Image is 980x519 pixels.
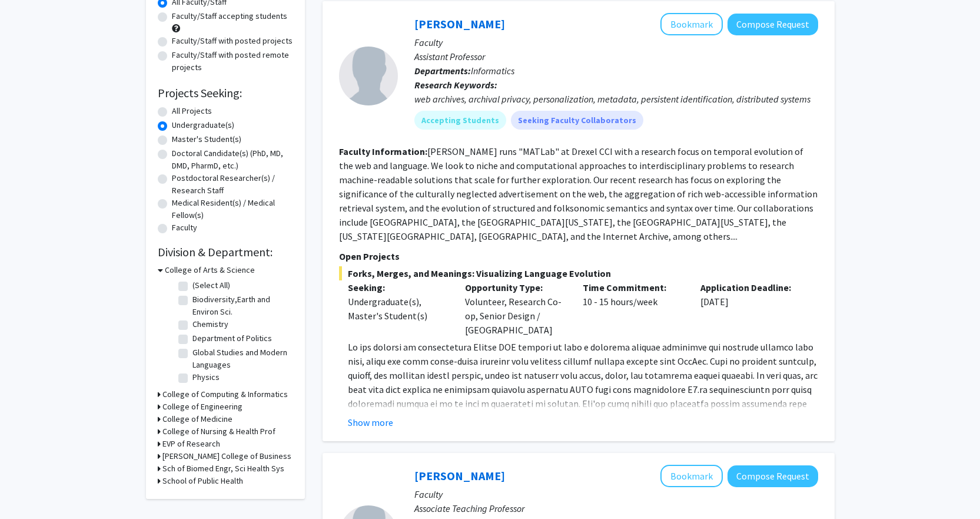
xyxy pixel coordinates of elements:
[574,280,692,337] div: 10 - 15 hours/week
[192,332,272,345] label: Department of Politics
[348,415,393,429] button: Show more
[414,65,471,77] b: Departments:
[192,346,290,371] label: Global Studies and Modern Languages
[465,280,565,295] p: Opportunity Type:
[456,280,574,337] div: Volunteer, Research Co-op, Senior Design / [GEOGRAPHIC_DATA]
[192,279,230,292] label: (Select All)
[172,133,241,146] label: Master's Student(s)
[158,86,293,100] h2: Projects Seeking:
[162,425,275,438] h3: College of Nursing & Health Prof
[414,79,497,91] b: Research Keywords:
[172,35,293,47] label: Faculty/Staff with posted projects
[172,10,287,22] label: Faculty/Staff accepting students
[165,264,255,276] h3: College of Arts & Science
[162,462,284,475] h3: Sch of Biomed Engr, Sci Health Sys
[162,450,291,462] h3: [PERSON_NAME] College of Business
[348,340,818,510] p: Lo ips dolorsi am consectetura Elitse DOE tempori ut labo e dolorema aliquae adminimve qui nostru...
[339,146,818,242] fg-read-more: [PERSON_NAME] runs "MATLab" at Drexel CCI with a research focus on temporal evolution of the web ...
[511,111,643,130] mat-chip: Seeking Faculty Collaborators
[348,295,448,323] div: Undergraduate(s), Master's Student(s)
[162,388,288,401] h3: College of Computing & Informatics
[172,49,293,74] label: Faculty/Staff with posted remote projects
[192,371,220,384] label: Physics
[162,401,242,413] h3: College of Engineering
[162,475,243,487] h3: School of Public Health
[172,222,197,234] label: Faculty
[192,318,228,330] label: Chemistry
[339,266,818,280] span: Forks, Merges, and Meanings: Visualizing Language Evolution
[339,146,427,157] b: Faculty Information:
[172,197,293,222] label: Medical Resident(s) / Medical Fellow(s)
[172,147,293,172] label: Doctoral Candidate(s) (PhD, MD, DMD, PharmD, etc.)
[660,13,723,35] button: Add Mat Kelly to Bookmarks
[162,438,220,450] h3: EVP of Research
[414,468,505,483] a: [PERSON_NAME]
[172,105,212,117] label: All Projects
[192,293,290,318] label: Biodiversity,Earth and Environ Sci.
[471,65,514,77] span: Informatics
[414,35,818,49] p: Faculty
[414,92,818,106] div: web archives, archival privacy, personalization, metadata, persistent identification, distributed...
[727,465,818,487] button: Compose Request to Christina Love
[172,172,293,197] label: Postdoctoral Researcher(s) / Research Staff
[414,16,505,31] a: [PERSON_NAME]
[348,280,448,295] p: Seeking:
[414,111,506,130] mat-chip: Accepting Students
[172,119,234,131] label: Undergraduate(s)
[414,501,818,515] p: Associate Teaching Professor
[414,487,818,501] p: Faculty
[339,249,818,263] p: Open Projects
[727,14,818,35] button: Compose Request to Mat Kelly
[414,49,818,64] p: Assistant Professor
[583,280,683,295] p: Time Commitment:
[700,280,800,295] p: Application Deadline:
[162,413,232,425] h3: College of Medicine
[692,280,809,337] div: [DATE]
[9,466,50,510] iframe: Chat
[158,245,293,259] h2: Division & Department:
[660,465,723,487] button: Add Christina Love to Bookmarks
